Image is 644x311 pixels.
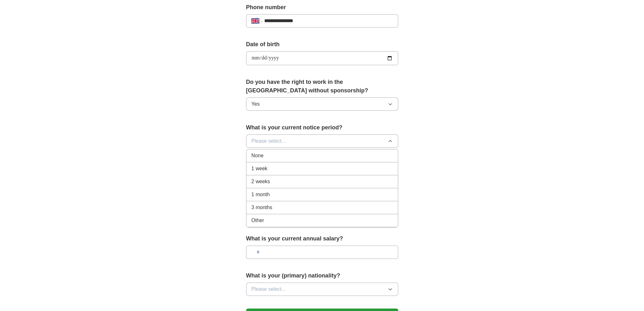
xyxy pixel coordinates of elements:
span: Yes [252,100,260,108]
span: 1 month [252,191,270,198]
span: Please select... [252,285,286,293]
button: Please select... [246,134,398,148]
button: Please select... [246,283,398,296]
label: What is your current annual salary? [246,234,398,243]
span: Please select... [252,137,286,145]
label: What is your current notice period? [246,123,398,132]
button: Yes [246,97,398,111]
label: What is your (primary) nationality? [246,271,398,280]
span: Other [252,217,264,224]
label: Date of birth [246,40,398,49]
label: Phone number [246,3,398,12]
span: 3 months [252,204,272,211]
label: Do you have the right to work in the [GEOGRAPHIC_DATA] without sponsorship? [246,78,398,95]
span: 2 weeks [252,178,270,185]
span: 1 week [252,165,268,172]
span: None [252,152,264,159]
